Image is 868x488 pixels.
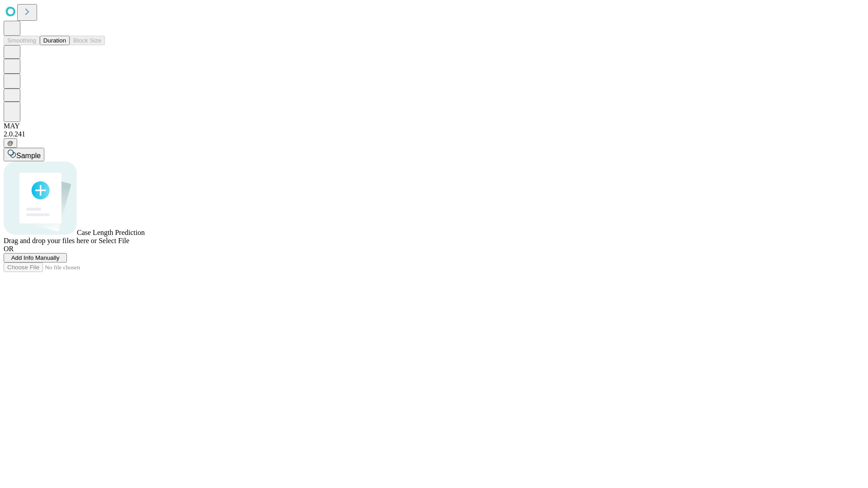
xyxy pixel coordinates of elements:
[4,245,14,253] span: OR
[4,237,97,244] span: Drag and drop your files here or
[4,138,17,148] button: @
[16,152,41,160] span: Sample
[77,229,145,236] span: Case Length Prediction
[99,237,129,244] span: Select File
[7,140,14,146] span: @
[4,253,67,263] button: Add Info Manually
[4,148,44,161] button: Sample
[70,36,105,45] button: Block Size
[4,122,864,130] div: MAY
[4,130,864,138] div: 2.0.241
[40,36,70,45] button: Duration
[11,254,60,261] span: Add Info Manually
[4,36,40,45] button: Smoothing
